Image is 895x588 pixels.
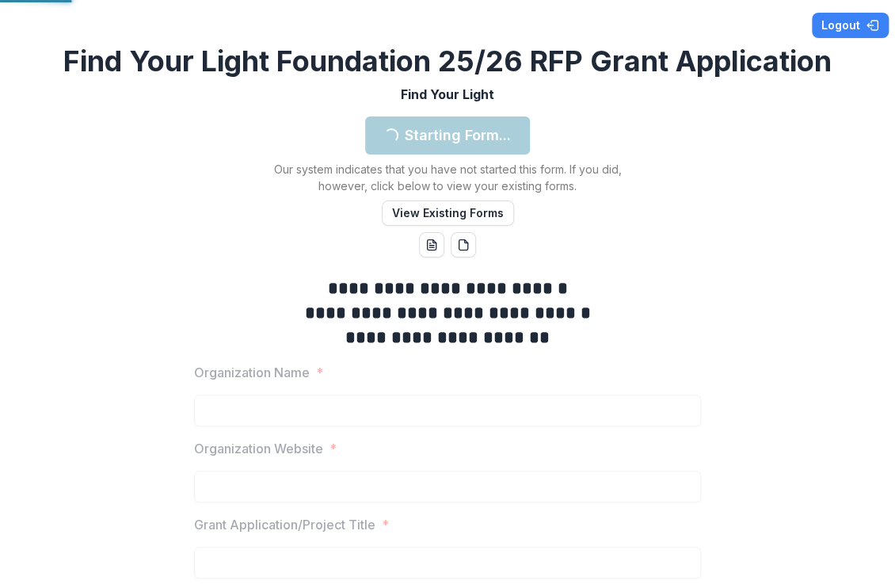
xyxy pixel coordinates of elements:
[451,232,476,258] button: pdf-download
[401,85,494,104] p: Find Your Light
[63,44,832,78] h2: Find Your Light Foundation 25/26 RFP Grant Application
[194,439,323,458] p: Organization Website
[194,363,310,382] p: Organization Name
[812,13,889,38] button: Logout
[382,200,514,226] button: View Existing Forms
[249,161,646,194] p: Our system indicates that you have not started this form. If you did, however, click below to vie...
[365,116,530,155] button: Starting Form...
[419,232,444,258] button: word-download
[194,515,375,534] p: Grant Application/Project Title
